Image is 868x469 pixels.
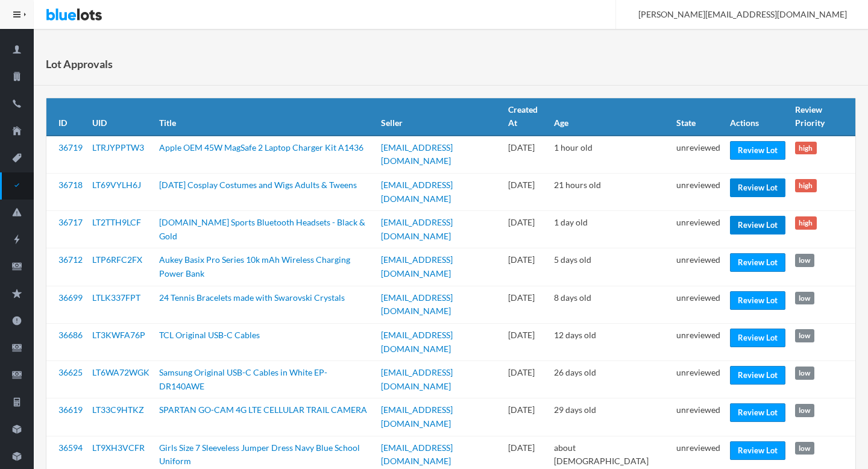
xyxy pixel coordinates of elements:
a: [EMAIL_ADDRESS][DOMAIN_NAME] [381,330,453,354]
td: unreviewed [671,174,725,211]
span: low [795,367,814,380]
a: 36718 [58,180,83,190]
a: LTP6RFC2FX [92,254,142,265]
a: Review Lot [730,178,785,197]
td: [DATE] [503,211,550,248]
a: [DATE] Cosplay Costumes and Wigs Adults & Tweens [159,180,357,190]
a: 24 Tennis Bracelets made with Swarovski Crystals [159,292,345,303]
a: Aukey Basix Pro Series 10k mAh Wireless Charging Power Bank [159,254,350,279]
a: 36594 [58,442,83,453]
a: LTRJYPPTW3 [92,142,144,153]
td: [DATE] [503,286,550,323]
span: low [795,404,814,417]
a: [EMAIL_ADDRESS][DOMAIN_NAME] [381,180,453,204]
a: Review Lot [730,403,785,422]
a: 36712 [58,254,83,265]
a: Review Lot [730,366,785,385]
td: [DATE] [503,174,550,211]
a: Review Lot [730,329,785,347]
a: 36619 [58,404,83,415]
a: LTLK337FPT [92,292,140,303]
a: [EMAIL_ADDRESS][DOMAIN_NAME] [381,292,453,316]
td: 21 hours old [549,174,671,211]
a: Review Lot [730,291,785,310]
a: Review Lot [730,141,785,160]
td: 8 days old [549,286,671,323]
td: unreviewed [671,361,725,398]
td: 26 days old [549,361,671,398]
a: [EMAIL_ADDRESS][DOMAIN_NAME] [381,217,453,241]
a: [EMAIL_ADDRESS][DOMAIN_NAME] [381,142,453,166]
h1: Lot Approvals [46,55,113,73]
td: unreviewed [671,323,725,360]
a: Apple OEM 45W MagSafe 2 Laptop Charger Kit A1436 [159,142,363,153]
a: LT33C9HTKZ [92,404,144,415]
td: unreviewed [671,248,725,286]
th: ID [46,98,87,136]
td: 12 days old [549,323,671,360]
a: Review Lot [730,216,785,234]
a: [DOMAIN_NAME] Sports Bluetooth Headsets - Black & Gold [159,217,365,241]
a: LT6WA72WGK [92,367,149,377]
a: SPARTAN GO-CAM 4G LTE CELLULAR TRAIL CAMERA [159,404,367,415]
td: unreviewed [671,136,725,174]
span: high [795,216,817,230]
th: Actions [725,98,790,136]
a: [EMAIL_ADDRESS][DOMAIN_NAME] [381,404,453,429]
a: LT9XH3VCFR [92,442,145,453]
td: [DATE] [503,361,550,398]
a: Review Lot [730,441,785,460]
td: unreviewed [671,398,725,436]
th: Seller [376,98,503,136]
td: 1 hour old [549,136,671,174]
a: 36717 [58,217,83,227]
a: [EMAIL_ADDRESS][DOMAIN_NAME] [381,442,453,467]
td: 5 days old [549,248,671,286]
td: [DATE] [503,323,550,360]
a: [EMAIL_ADDRESS][DOMAIN_NAME] [381,254,453,279]
a: LT2TTH9LCF [92,217,141,227]
td: 1 day old [549,211,671,248]
span: low [795,329,814,342]
a: LT69VYLH6J [92,180,141,190]
a: LT3KWFA76P [92,330,145,340]
a: 36699 [58,292,83,303]
th: Review Priority [790,98,855,136]
td: [DATE] [503,248,550,286]
th: Age [549,98,671,136]
a: Girls Size 7 Sleeveless Jumper Dress Navy Blue School Uniform [159,442,360,467]
a: [EMAIL_ADDRESS][DOMAIN_NAME] [381,367,453,391]
th: UID [87,98,154,136]
th: State [671,98,725,136]
span: low [795,254,814,267]
span: high [795,179,817,192]
th: Title [154,98,376,136]
a: Samsung Original USB-C Cables in White EP-DR140AWE [159,367,327,391]
a: Review Lot [730,253,785,272]
a: 36719 [58,142,83,153]
td: unreviewed [671,211,725,248]
span: low [795,292,814,305]
td: unreviewed [671,286,725,323]
a: 36625 [58,367,83,377]
a: 36686 [58,330,83,340]
td: [DATE] [503,136,550,174]
td: [DATE] [503,398,550,436]
th: Created At [503,98,550,136]
td: 29 days old [549,398,671,436]
a: TCL Original USB-C Cables [159,330,260,340]
span: [PERSON_NAME][EMAIL_ADDRESS][DOMAIN_NAME] [625,9,847,19]
span: high [795,142,817,155]
span: low [795,442,814,455]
